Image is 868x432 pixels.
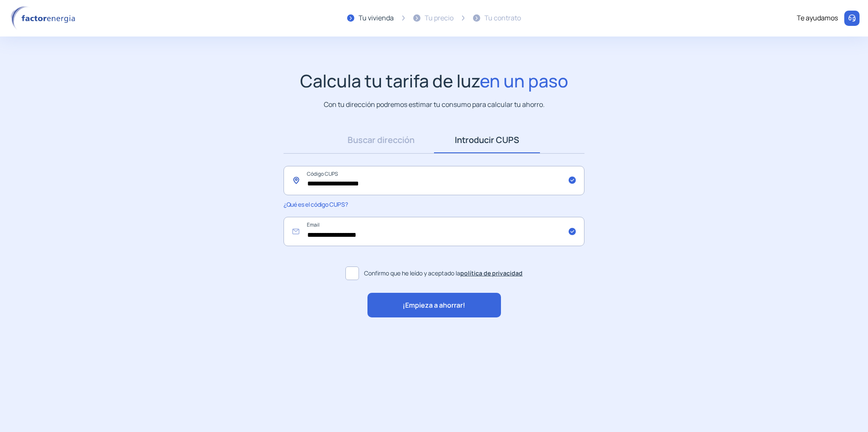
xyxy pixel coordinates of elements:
[425,13,453,24] div: Tu precio
[460,269,523,277] a: política de privacidad
[284,200,348,208] span: ¿Qué es el código CUPS?
[300,70,568,91] h1: Calcula tu tarifa de luz
[797,13,838,24] div: Te ayudamos
[359,13,394,24] div: Tu vivienda
[484,13,521,24] div: Tu contrato
[848,14,856,22] img: llamar
[480,69,568,93] span: en un paso
[364,269,523,278] span: Confirmo que he leído y aceptado la
[324,99,545,110] p: Con tu dirección podremos estimar tu consumo para calcular tu ahorro.
[8,6,81,31] img: logo factor
[434,127,540,153] a: Introducir CUPS
[328,127,434,153] a: Buscar dirección
[403,300,465,311] span: ¡Empieza a ahorrar!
